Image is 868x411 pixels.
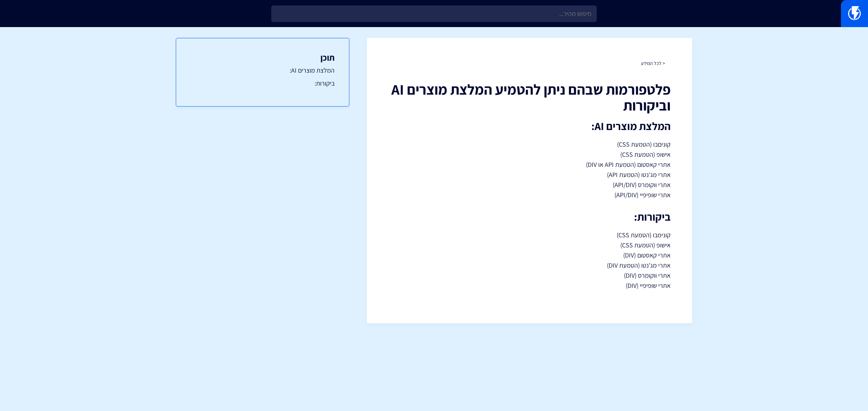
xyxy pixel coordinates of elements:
[388,139,671,200] p: קוניםבו (הטמעת CSS) אישופ (הטמעת CSS) אתרי קאסטום (הטמעת API או DIV) אתרי מג'נטו (הטמעת API) אתרי...
[191,66,335,75] a: המלצת מוצרים AI:
[641,60,665,66] a: < לכל המידע
[271,5,597,22] input: חיפוש מהיר...
[191,53,335,62] h3: תוכן
[191,79,335,88] a: ביקורות:
[388,230,671,291] p: קונימבו (הטמעת CSS) אישופ (הטמעת CSS) אתרי קאסטום (DIV) אתרי מג'נטו (הטמעת DIV) אתרי ווקומרס (DIV...
[388,120,671,132] h2: המלצת מוצרים AI:
[388,211,671,223] h2: ביקורות:
[388,81,671,113] h1: פלטפורמות שבהם ניתן להטמיע המלצת מוצרים AI וביקורות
